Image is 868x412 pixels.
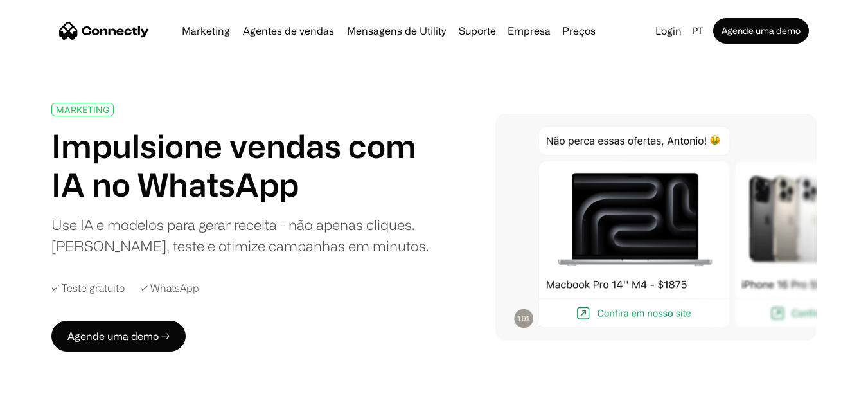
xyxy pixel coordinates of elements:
[140,282,199,294] div: ✓ WhatsApp
[508,22,551,40] div: Empresa
[51,214,429,256] div: Use IA e modelos para gerar receita - não apenas cliques. [PERSON_NAME], teste e otimize campanha...
[504,22,554,40] div: Empresa
[51,321,186,352] a: Agende uma demo →
[692,22,703,40] div: pt
[342,26,451,36] a: Mensagens de Utility
[51,282,125,294] div: ✓ Teste gratuito
[59,21,149,40] a: home
[26,390,77,408] ul: Language list
[56,105,109,114] div: MARKETING
[557,26,601,36] a: Preços
[687,22,711,40] div: pt
[177,26,235,36] a: Marketing
[13,388,77,408] aside: Language selected: Português (Brasil)
[454,26,501,36] a: Suporte
[713,18,809,44] a: Agende uma demo
[650,22,687,40] a: Login
[51,127,429,204] h1: Impulsione vendas com IA no WhatsApp
[238,26,339,36] a: Agentes de vendas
